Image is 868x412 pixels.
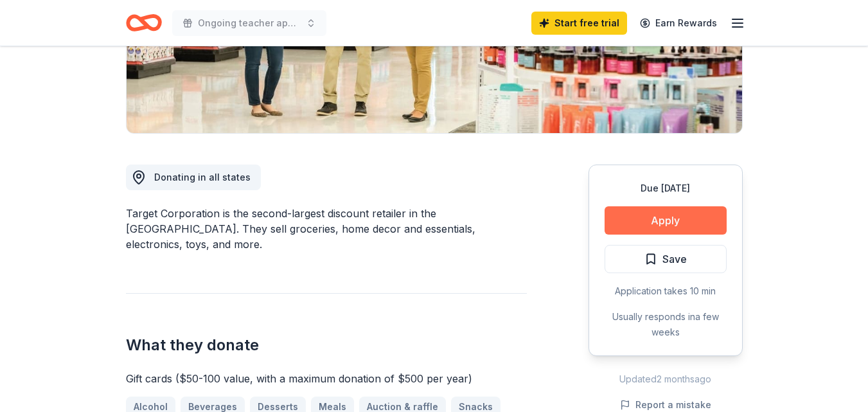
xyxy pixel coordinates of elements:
[605,181,727,196] div: Due [DATE]
[605,206,727,235] button: Apply
[126,8,162,38] a: Home
[605,309,727,340] div: Usually responds in a few weeks
[172,10,326,36] button: Ongoing teacher appreciation
[632,12,725,35] a: Earn Rewards
[589,372,743,387] div: Updated 2 months ago
[605,283,727,299] div: Application takes 10 min
[126,206,527,252] div: Target Corporation is the second-largest discount retailer in the [GEOGRAPHIC_DATA]. They sell gr...
[126,371,527,386] div: Gift cards ($50-100 value, with a maximum donation of $500 per year)
[605,245,727,273] button: Save
[154,172,251,183] span: Donating in all states
[198,15,301,31] span: Ongoing teacher appreciation
[662,251,687,267] span: Save
[531,12,627,35] a: Start free trial
[126,335,527,355] h2: What they donate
